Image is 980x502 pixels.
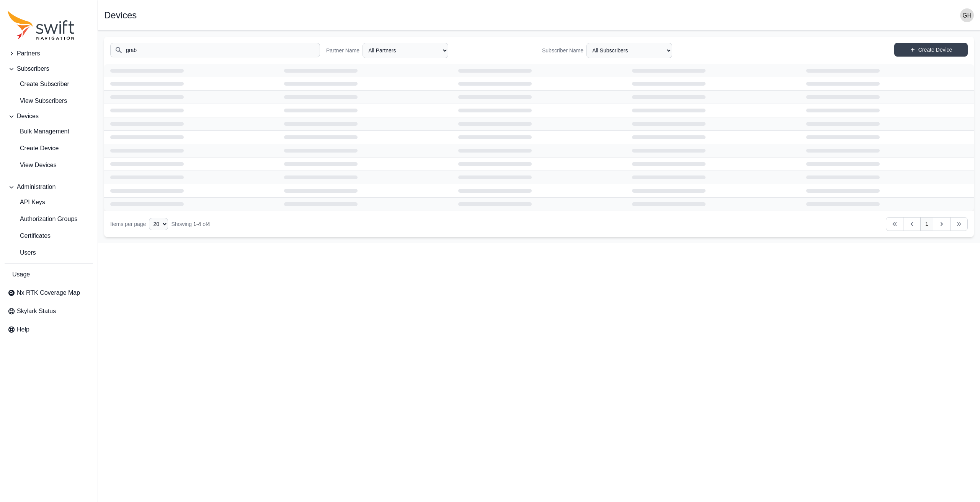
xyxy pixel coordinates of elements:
label: Partner Name [326,47,359,54]
span: View Devices [8,161,57,170]
a: Create Subscriber [5,76,93,92]
button: Partners [5,46,93,61]
a: Users [5,245,93,260]
div: Showing of [171,220,210,228]
a: Authorization Groups [5,211,93,227]
span: Administration [17,182,56,192]
a: Create Device [894,43,968,57]
span: Nx RTK Coverage Map [17,288,80,297]
select: Display Limit [149,218,168,230]
a: Help [5,322,93,337]
a: Create Device [5,141,93,156]
label: Subscriber Name [542,47,583,54]
select: Subscriber [586,43,672,58]
span: Devices [17,112,39,121]
span: API Keys [8,198,45,207]
span: Certificates [8,231,51,240]
a: View Subscribers [5,93,93,109]
h1: Devices [104,11,137,20]
img: user photo [960,8,974,22]
span: Partners [17,49,40,58]
nav: Table navigation [104,211,974,237]
span: Authorization Groups [8,214,77,224]
button: Subscribers [5,61,93,76]
a: Usage [5,267,93,282]
a: 1 [920,217,933,231]
button: Administration [5,179,93,195]
a: Bulk Management [5,124,93,139]
span: Usage [12,270,30,279]
button: Devices [5,109,93,124]
span: Bulk Management [8,127,69,136]
a: Nx RTK Coverage Map [5,285,93,301]
a: API Keys [5,195,93,210]
span: Subscribers [17,64,49,73]
select: Partner Name [363,43,448,58]
a: Certificates [5,228,93,244]
a: Skylark Status [5,304,93,319]
a: View Devices [5,158,93,173]
span: Create Subscriber [8,80,69,89]
span: Items per page [110,221,146,227]
span: View Subscribers [8,96,67,106]
span: Create Device [8,144,59,153]
span: Skylark Status [17,307,56,316]
span: 4 [207,221,210,227]
span: Users [8,248,36,257]
input: Search [110,43,320,57]
span: Help [17,325,29,334]
span: 1 - 4 [193,221,201,227]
